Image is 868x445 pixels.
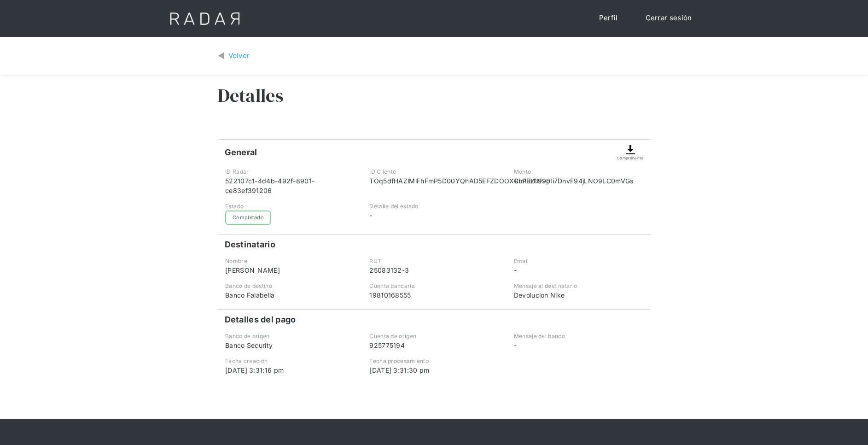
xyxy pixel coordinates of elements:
[225,282,354,290] div: Banco de destino
[218,84,283,107] h3: Detalles
[590,9,627,27] a: Perfil
[514,257,643,265] div: Email
[514,282,643,290] div: Mensaje al destinatario
[225,176,354,195] div: 522107c1-4d4b-492f-8901-ce83ef391206
[636,9,701,27] a: Cerrar sesión
[514,168,643,176] div: Monto
[369,176,498,186] div: TOq5dfHAZlMlFhFmP5D00YQhAD5EFZDOOXRm1Ez1H9pIi7DnvF94jLNO9LC0mVGs
[225,357,354,365] div: Fecha creación
[369,257,498,265] div: RUT
[514,265,643,275] div: -
[225,340,354,350] div: Banco Security
[225,211,271,225] div: Completado
[369,290,498,300] div: 19810168555
[514,332,643,340] div: Mensaje del banco
[225,290,354,300] div: Banco Falabella
[514,176,643,186] div: CLP 81.990
[218,51,250,61] a: Volver
[369,340,498,350] div: 925775194
[225,257,354,265] div: Nombre
[514,340,643,350] div: -
[369,332,498,340] div: Cuenta de origen
[369,365,498,375] div: [DATE] 3:31:30 pm
[369,282,498,290] div: Cuenta bancaria
[225,202,354,211] div: Estado
[369,168,498,176] div: ID Cliente
[225,147,257,158] h4: General
[369,211,498,220] div: -
[369,265,498,275] div: 25083132-3
[228,51,250,61] div: Volver
[225,314,296,325] h4: Detalles del pago
[369,202,498,211] div: Detalle del estado
[225,265,354,275] div: [PERSON_NAME]
[369,357,498,365] div: Fecha procesamiento
[514,290,643,300] div: Devolucion Nike
[225,239,276,250] h4: Destinatario
[617,155,643,161] div: Comprobante
[225,332,354,340] div: Banco de origen
[625,144,636,155] img: Descargar comprobante
[225,365,354,375] div: [DATE] 3:31:16 pm
[225,168,354,176] div: ID Radar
